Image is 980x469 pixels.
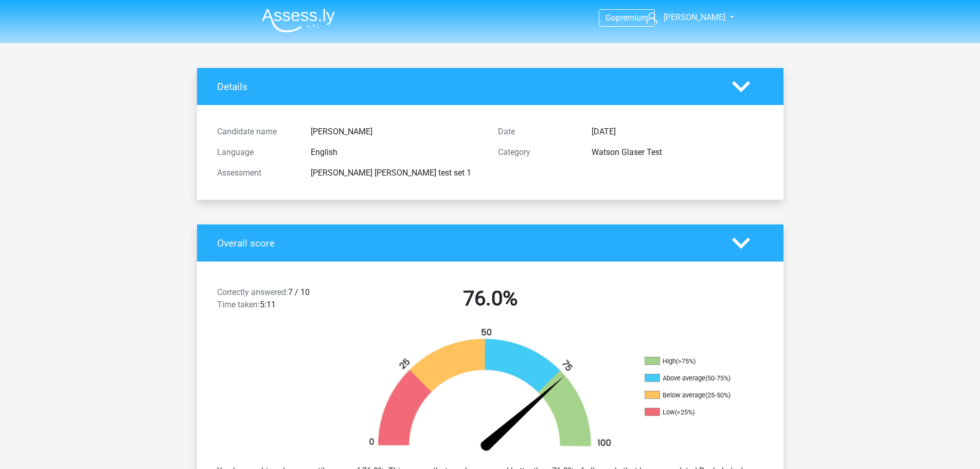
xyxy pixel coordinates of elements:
div: Watson Glaser Test [584,146,771,159]
div: [PERSON_NAME] [303,126,490,138]
li: Low [645,408,747,417]
img: Assessly [262,8,335,32]
div: Date [490,126,584,138]
div: Language [209,146,303,159]
div: [DATE] [584,126,771,138]
div: (>75%) [676,357,696,365]
h4: Details [217,81,717,93]
span: Time taken: [217,300,260,309]
span: [PERSON_NAME] [664,12,725,22]
span: premium [616,13,648,23]
div: [PERSON_NAME] [PERSON_NAME] test set 1 [303,167,490,179]
div: English [303,146,490,159]
div: Category [490,146,584,159]
div: (<25%) [675,408,694,416]
div: (25-50%) [705,391,730,399]
h4: Overall score [217,237,717,249]
div: (50-75%) [705,374,730,382]
a: [PERSON_NAME] [642,11,726,24]
li: Below average [645,391,747,400]
li: High [645,357,747,366]
span: Correctly answered: [217,287,288,297]
h2: 76.0% [358,286,623,311]
div: Assessment [209,167,303,179]
div: Candidate name [209,126,303,138]
img: 76.d058a8cee12a.png [351,327,629,457]
li: Above average [645,374,747,383]
span: Go [605,13,616,23]
div: 7 / 10 5:11 [209,286,350,315]
a: Gopremium [599,11,654,25]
